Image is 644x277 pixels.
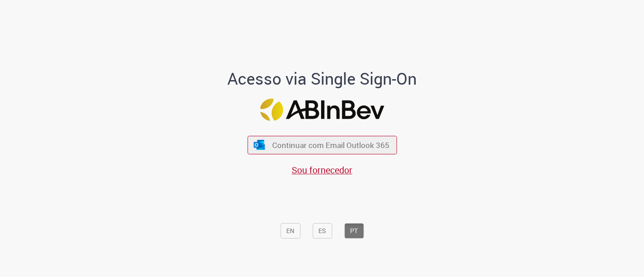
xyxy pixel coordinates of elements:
[272,140,389,150] span: Continuar com Email Outlook 365
[197,70,448,88] h1: Acesso via Single Sign-On
[312,223,332,239] button: ES
[344,223,364,239] button: PT
[292,164,352,176] a: Sou fornecedor
[247,136,397,154] button: ícone Azure/Microsoft 360 Continuar com Email Outlook 365
[253,140,266,149] img: ícone Azure/Microsoft 360
[260,99,384,121] img: Logo ABInBev
[280,223,300,239] button: EN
